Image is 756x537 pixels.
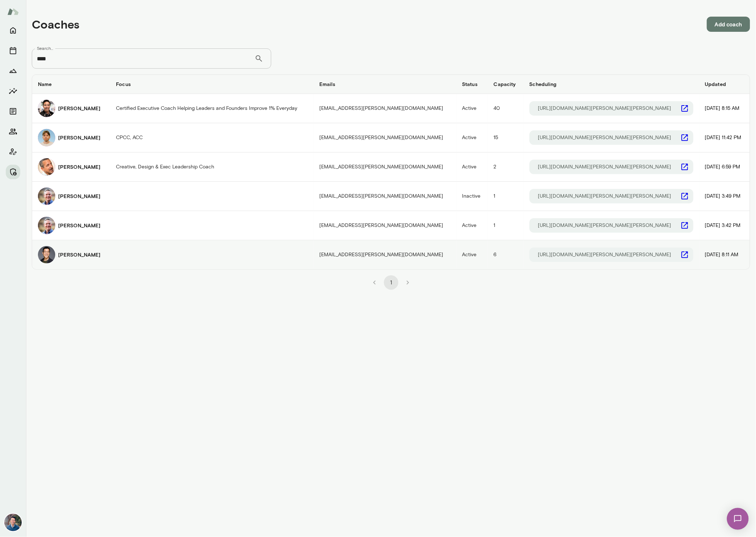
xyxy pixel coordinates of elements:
button: Client app [6,145,20,159]
h6: Name [38,81,104,88]
td: Active [457,123,488,152]
td: CPCC, ACC [110,123,314,152]
button: Insights [6,84,20,98]
h6: [PERSON_NAME] [58,134,100,141]
td: Active [457,240,488,269]
button: page 1 [384,275,398,290]
h6: Focus [116,81,308,88]
img: Robert Schmidt [38,217,55,234]
h6: [PERSON_NAME] [58,251,100,258]
button: Growth Plan [6,64,20,78]
td: [EMAIL_ADDRESS][PERSON_NAME][DOMAIN_NAME] [314,211,456,240]
h6: [PERSON_NAME] [58,105,100,112]
td: Active [457,152,488,182]
p: [URL][DOMAIN_NAME][PERSON_NAME][PERSON_NAME] [538,193,671,200]
img: Alex Yu [4,514,22,531]
td: [EMAIL_ADDRESS][PERSON_NAME][DOMAIN_NAME] [314,94,456,123]
td: [EMAIL_ADDRESS][PERSON_NAME][DOMAIN_NAME] [314,123,456,152]
td: 15 [488,123,524,152]
td: [DATE] 8:15 AM [699,94,750,123]
button: Home [6,23,20,38]
td: [DATE] 3:49 PM [699,182,750,211]
p: [URL][DOMAIN_NAME][PERSON_NAME][PERSON_NAME] [538,134,671,141]
td: [EMAIL_ADDRESS][PERSON_NAME][DOMAIN_NAME] [314,240,456,269]
td: 2 [488,152,524,182]
td: 1 [488,211,524,240]
h6: Status [462,81,482,88]
td: [DATE] 8:11 AM [699,240,750,269]
td: [EMAIL_ADDRESS][PERSON_NAME][DOMAIN_NAME] [314,152,456,182]
h6: Capacity [494,81,518,88]
h6: Scheduling [530,81,694,88]
h4: Coaches [32,17,79,31]
button: Members [6,124,20,139]
h6: [PERSON_NAME] [58,163,100,171]
h6: Emails [319,81,450,88]
td: 6 [488,240,524,269]
nav: pagination navigation [366,275,416,290]
button: Add coach [707,17,750,32]
h6: Updated [705,81,744,88]
h6: [PERSON_NAME] [58,222,100,229]
img: Albert Villarde [38,100,55,117]
td: [DATE] 11:42 PM [699,123,750,152]
label: Search... [37,45,53,51]
p: [URL][DOMAIN_NAME][PERSON_NAME][PERSON_NAME] [538,251,671,258]
p: [URL][DOMAIN_NAME][PERSON_NAME][PERSON_NAME] [538,163,671,171]
td: [EMAIL_ADDRESS][PERSON_NAME][DOMAIN_NAME] [314,182,456,211]
p: [URL][DOMAIN_NAME][PERSON_NAME][PERSON_NAME] [538,105,671,112]
td: Active [457,94,488,123]
button: Sessions [6,43,20,58]
button: Documents [6,104,20,119]
td: Creative, Design & Exec Leadership Coach [110,152,314,182]
h6: [PERSON_NAME] [58,193,100,200]
td: Active [457,211,488,240]
button: Manage [6,165,20,179]
td: [DATE] 6:59 PM [699,152,750,182]
img: Jered Odegard [38,129,55,146]
table: coaches table [32,75,750,269]
p: [URL][DOMAIN_NAME][PERSON_NAME][PERSON_NAME] [538,222,671,229]
img: Ryan Tang [38,246,55,263]
img: Mento [7,5,19,18]
img: Rob Schmidt [38,188,55,205]
td: Certified Executive Coach Helping Leaders and Founders Improve 1% Everyday [110,94,314,123]
img: John Silva [38,158,55,176]
div: pagination [32,270,750,290]
td: Inactive [457,182,488,211]
td: 40 [488,94,524,123]
td: [DATE] 3:42 PM [699,211,750,240]
td: 1 [488,182,524,211]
